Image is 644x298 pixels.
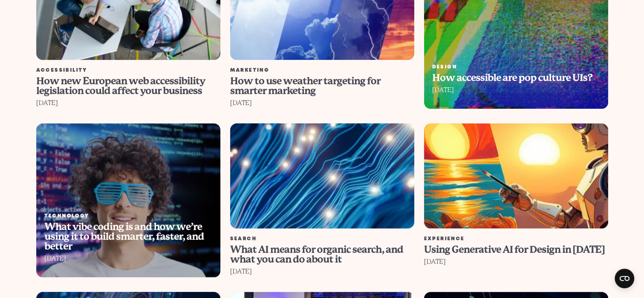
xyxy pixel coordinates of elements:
[432,72,592,83] span: How accessible are pop culture UIs?
[31,123,225,277] a: What vibe coding is and how we’re using it to build smarter, faster, and better Technology What v...
[424,244,604,255] span: Using Generative AI for Design in [DATE]
[615,269,634,288] button: Open CMP widget
[230,237,414,241] div: Search
[36,68,220,73] div: Accessibility
[36,75,205,96] span: How new European web accessibility legislation could affect your business
[424,256,608,267] div: [DATE]
[230,266,414,277] div: [DATE]
[230,68,414,73] div: Marketing
[424,123,608,228] img: Using Generative AI for Design in 2024
[44,221,204,252] span: What vibe coding is and how we’re using it to build smarter, faster, and better
[44,214,212,219] div: Technology
[230,75,380,96] span: How to use weather targeting for smarter marketing
[36,97,220,109] div: [DATE]
[230,97,414,109] div: [DATE]
[432,65,600,70] div: Design
[225,123,419,277] a: What AI means for organic search, and what you can do about it Search What AI means for organic s...
[424,237,608,241] div: Experience
[44,253,212,264] div: [DATE]
[419,123,613,277] a: Using Generative AI for Design in 2024 Experience Using Generative AI for Design in [DATE] [DATE]
[230,244,403,265] span: What AI means for organic search, and what you can do about it
[432,84,600,96] div: [DATE]
[230,123,414,228] img: What AI means for organic search, and what you can do about it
